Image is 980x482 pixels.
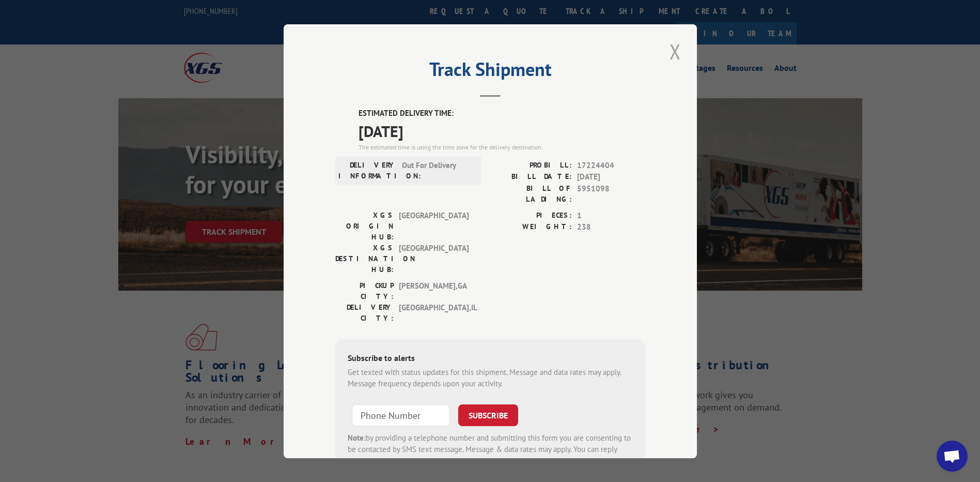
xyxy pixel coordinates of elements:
span: 17224404 [577,159,645,171]
label: DELIVERY INFORMATION: [338,159,397,181]
span: 5951098 [577,183,645,204]
span: [GEOGRAPHIC_DATA] , IL [399,302,469,323]
div: Get texted with status updates for this shipment. Message and data rates may apply. Message frequ... [348,366,633,389]
span: 1 [577,209,645,221]
label: XGS ORIGIN HUB: [335,209,394,242]
span: Out For Delivery [402,159,472,181]
span: [GEOGRAPHIC_DATA] [399,209,469,242]
span: 238 [577,221,645,233]
div: The estimated time is using the time zone for the delivery destination. [359,142,645,152]
h2: Track Shipment [335,62,645,82]
span: [DATE] [359,119,645,142]
button: SUBSCRIBE [458,404,518,426]
label: ESTIMATED DELIVERY TIME: [359,108,645,119]
label: PICKUP CITY: [335,280,394,302]
label: DELIVERY CITY: [335,302,394,323]
strong: Note: [348,432,366,442]
span: [GEOGRAPHIC_DATA] [399,242,469,275]
a: Open chat [937,441,968,472]
div: by providing a telephone number and submitting this form you are consenting to be contacted by SM... [348,432,633,467]
span: [DATE] [577,171,645,183]
span: [PERSON_NAME] , GA [399,280,469,302]
label: BILL DATE: [490,171,572,183]
label: XGS DESTINATION HUB: [335,242,394,275]
div: Subscribe to alerts [348,351,633,366]
input: Phone Number [352,404,450,426]
label: WEIGHT: [490,221,572,233]
label: BILL OF LADING: [490,183,572,204]
button: Close modal [666,37,684,66]
label: PROBILL: [490,159,572,171]
label: PIECES: [490,209,572,221]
